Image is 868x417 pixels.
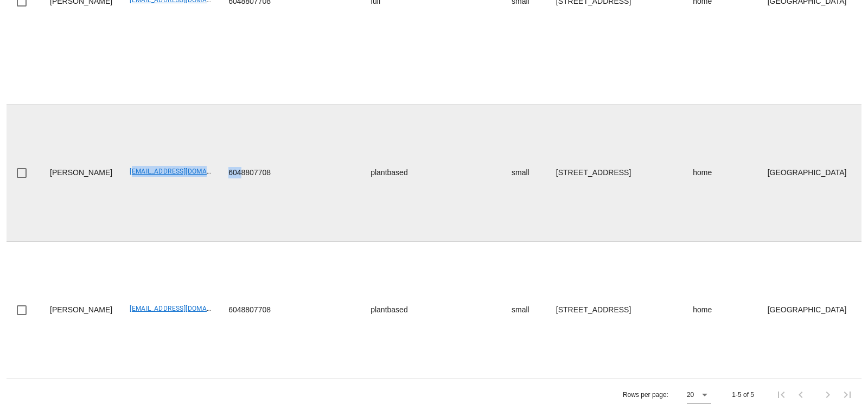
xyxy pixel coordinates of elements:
[759,242,856,378] td: [GEOGRAPHIC_DATA]
[130,305,238,312] a: [EMAIL_ADDRESS][DOMAIN_NAME]
[732,390,754,400] div: 1-5 of 5
[362,242,417,378] td: plantbased
[623,379,711,410] div: Rows per page:
[684,242,729,378] td: home
[503,105,547,242] td: small
[687,390,694,400] div: 20
[759,105,856,242] td: [GEOGRAPHIC_DATA]
[130,168,238,175] a: [EMAIL_ADDRESS][DOMAIN_NAME]
[687,386,711,403] div: 20Rows per page:
[547,105,640,242] td: [STREET_ADDRESS]
[547,242,640,378] td: [STREET_ADDRESS]
[41,242,121,378] td: [PERSON_NAME]
[220,242,279,378] td: 6048807708
[41,105,121,242] td: [PERSON_NAME]
[503,242,547,378] td: small
[362,105,417,242] td: plantbased
[684,105,729,242] td: home
[220,105,279,242] td: 6048807708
